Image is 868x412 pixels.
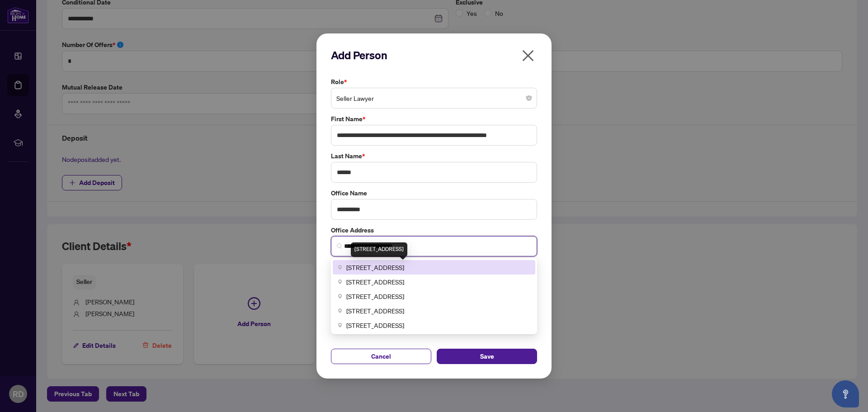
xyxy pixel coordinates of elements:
[832,380,859,407] button: Open asap
[331,349,431,364] button: Cancel
[331,114,537,124] label: First Name
[346,320,404,330] span: [STREET_ADDRESS]
[331,48,537,62] h2: Add Person
[337,243,342,249] img: search_icon
[371,349,391,364] span: Cancel
[331,225,537,235] label: Office Address
[480,349,494,364] span: Save
[437,349,537,364] button: Save
[331,151,537,161] label: Last Name
[331,188,537,198] label: Office Name
[346,262,404,272] span: [STREET_ADDRESS]
[336,90,532,107] span: Seller Lawyer
[521,48,535,63] span: close
[346,291,404,301] span: [STREET_ADDRESS]
[331,77,537,87] label: Role
[526,95,532,101] span: close-circle
[346,277,404,287] span: [STREET_ADDRESS]
[346,306,404,316] span: [STREET_ADDRESS]
[351,242,407,257] div: [STREET_ADDRESS]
